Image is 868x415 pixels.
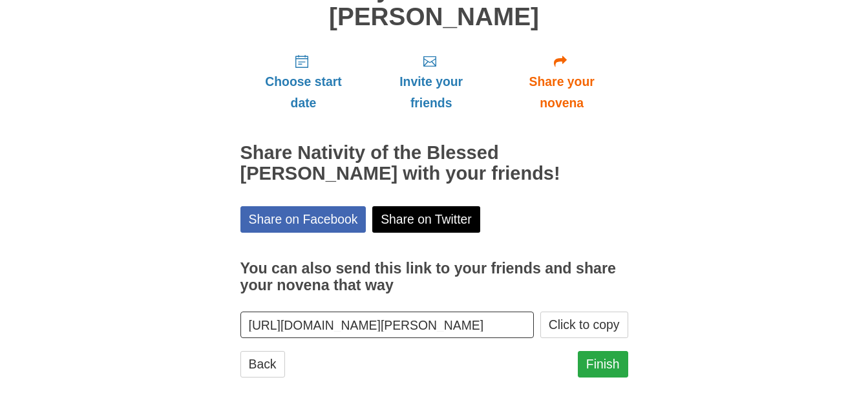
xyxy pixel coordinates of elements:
span: Choose start date [253,71,354,114]
a: Finish [578,351,628,378]
button: Click to copy [540,312,628,338]
span: Invite your friends [379,71,482,114]
h3: You can also send this link to your friends and share your novena that way [240,261,628,293]
h2: Share Nativity of the Blessed [PERSON_NAME] with your friends! [240,143,628,184]
a: Share on Twitter [372,206,480,233]
a: Invite your friends [366,43,495,120]
a: Choose start date [240,43,367,120]
span: Share your novena [509,71,615,114]
a: Share your novena [496,43,628,120]
a: Share on Facebook [240,206,366,233]
a: Back [240,351,285,378]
